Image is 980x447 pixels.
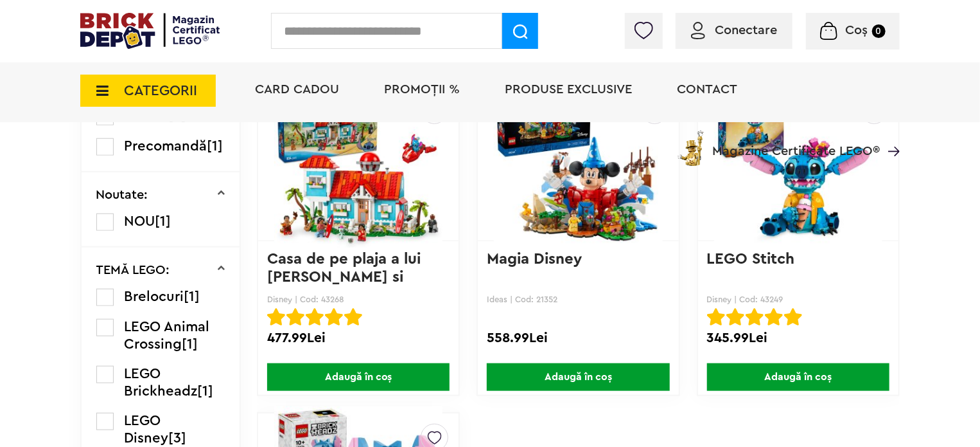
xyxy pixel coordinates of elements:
a: Magia Disney [487,251,582,267]
span: LEGO Animal Crossing [125,320,210,351]
span: [1] [155,214,171,228]
img: Evaluare cu stele [726,308,744,326]
img: Evaluare cu stele [707,308,725,326]
img: Evaluare cu stele [784,308,802,326]
p: Disney | Cod: 43249 [707,295,889,304]
p: Ideas | Cod: 21352 [487,295,669,304]
span: Adaugă în coș [487,363,669,391]
p: Noutate: [96,188,148,201]
span: LEGO Disney [125,414,169,445]
span: Adaugă în coș [267,363,450,391]
img: Evaluare cu stele [325,308,343,326]
a: Card Cadou [255,83,339,96]
span: [1] [182,337,198,351]
a: Conectare [691,24,777,37]
div: 345.99Lei [707,330,889,347]
a: Magazine Certificate LEGO® [880,128,900,141]
div: 558.99Lei [487,330,669,347]
a: Adaugă în coș [698,363,898,391]
span: [1] [198,384,214,398]
span: Adaugă în coș [707,363,889,391]
img: Evaluare cu stele [746,308,764,326]
a: Contact [677,83,737,96]
span: [1] [184,289,200,304]
span: LEGO Brickheadz [125,367,198,398]
a: Casa de pe plaja a lui [PERSON_NAME] si Stitch [267,251,425,303]
span: Coș [846,24,868,37]
a: PROMOȚII % [384,83,460,96]
span: Conectare [715,24,777,37]
span: Brelocuri [125,289,184,304]
img: Evaluare cu stele [306,308,324,326]
span: CATEGORII [124,84,197,98]
img: Evaluare cu stele [286,308,304,326]
div: 477.99Lei [267,330,450,347]
p: TEMĂ LEGO: [96,264,170,277]
a: LEGO Stitch [707,251,795,267]
span: NOU [125,214,155,228]
img: Evaluare cu stele [267,308,285,326]
img: Evaluare cu stele [765,308,783,326]
span: [3] [169,431,187,445]
a: Adaugă în coș [258,363,459,391]
a: Produse exclusive [505,83,632,96]
small: 0 [872,24,886,38]
a: Adaugă în coș [478,363,678,391]
img: Evaluare cu stele [344,308,362,326]
span: Magazine Certificate LEGO® [712,128,880,158]
p: Disney | Cod: 43268 [267,295,450,304]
